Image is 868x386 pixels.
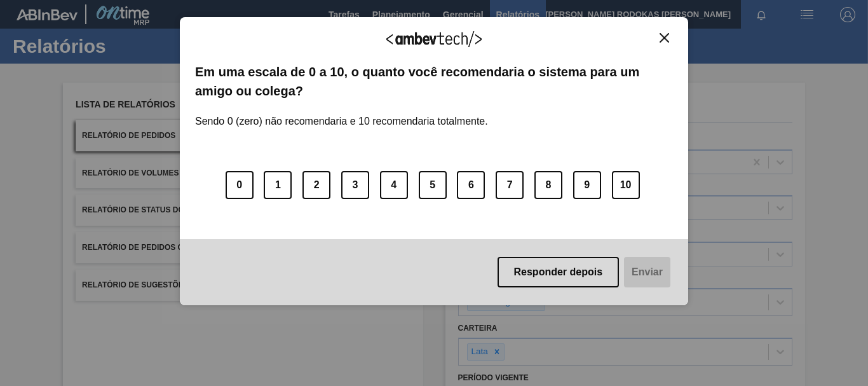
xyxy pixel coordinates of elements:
[302,171,330,199] button: 2
[656,32,673,43] button: Close
[573,171,601,199] button: 9
[660,33,669,43] img: Close
[380,171,408,199] button: 4
[386,31,482,47] img: Logo Ambevtech
[341,171,369,199] button: 3
[612,171,640,199] button: 10
[457,171,485,199] button: 6
[534,171,562,199] button: 8
[496,171,524,199] button: 7
[195,100,488,127] label: Sendo 0 (zero) não recomendaria e 10 recomendaria totalmente.
[419,171,447,199] button: 5
[195,62,673,101] label: Em uma escala de 0 a 10, o quanto você recomendaria o sistema para um amigo ou colega?
[264,171,292,199] button: 1
[226,171,254,199] button: 0
[498,257,620,287] button: Responder depois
